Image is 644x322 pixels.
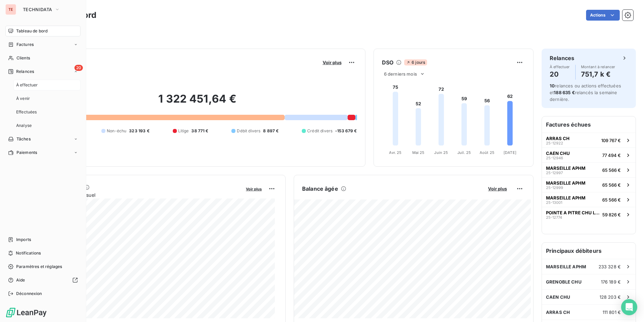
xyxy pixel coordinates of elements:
span: MARSEILLE APHM [546,165,585,171]
span: Montant à relancer [581,65,615,69]
span: Clients [17,55,30,61]
span: Analyse [16,123,32,129]
span: -153 679 € [335,128,357,134]
button: Voir plus [244,186,264,192]
span: 20 [74,65,83,71]
span: 25-12946 [546,156,563,160]
span: Aide [16,277,25,283]
div: TE [5,4,16,15]
h6: Balance âgée [302,185,338,193]
span: Déconnexion [16,291,42,297]
button: MARSEILLE APHM25-1299765 566 € [542,162,636,177]
span: Crédit divers [307,128,332,134]
span: TECHNIDATA [23,7,52,12]
span: Effectuées [16,109,37,115]
h2: 1 322 451,64 € [38,92,357,112]
span: Imports [16,237,31,243]
span: Tâches [17,136,31,142]
span: MARSEILLE APHM [546,195,585,200]
h6: Relances [550,54,574,62]
span: 38 771 € [191,128,208,134]
tspan: Juil. 25 [457,150,471,155]
tspan: Août 25 [480,150,494,155]
span: MARSEILLE APHM [546,180,585,186]
span: Chiffre d'affaires mensuel [38,191,241,198]
span: Non-échu [107,128,126,134]
button: POINTE A PITRE CHU LES ABYMES25-1277459 826 € [542,207,636,222]
span: À venir [16,96,30,102]
span: 188 635 € [554,90,575,95]
span: MARSEILLE APHM [546,264,586,269]
span: 65 566 € [602,197,621,203]
h6: Principaux débiteurs [542,243,636,259]
a: Aide [5,275,80,286]
button: Voir plus [486,186,509,192]
tspan: Mai 25 [412,150,424,155]
span: Factures [17,42,34,48]
span: ARRAS CH [546,310,570,315]
button: CAEN CHU25-1294677 494 € [542,147,636,162]
div: Open Intercom Messenger [621,299,637,315]
span: relances ou actions effectuées et relancés la semaine dernière. [550,83,621,102]
tspan: [DATE] [504,150,516,155]
span: À effectuer [550,65,570,69]
button: MARSEILLE APHM25-1300165 566 € [542,192,636,207]
h6: DSO [382,58,393,66]
h4: 751,7 k € [581,69,615,80]
span: 111 801 € [603,310,621,315]
span: Litige [178,128,189,134]
span: CAEN CHU [546,151,570,156]
span: 77 494 € [602,153,621,158]
span: Paramètres et réglages [16,264,62,270]
span: Voir plus [488,186,507,191]
span: POINTE A PITRE CHU LES ABYMES [546,210,600,215]
img: Logo LeanPay [5,307,47,318]
span: Relances [16,69,34,75]
span: Tableau de bord [16,28,47,34]
button: ARRAS CH25-12922109 767 € [542,133,636,147]
span: 65 566 € [602,167,621,173]
span: 323 193 € [129,128,149,134]
span: 8 897 € [263,128,279,134]
tspan: Juin 25 [434,150,448,155]
span: 233 328 € [599,264,621,269]
span: 6 derniers mois [384,71,417,77]
span: 128 203 € [600,294,621,300]
span: Notifications [16,250,41,256]
span: 25-12999 [546,186,563,190]
span: Voir plus [246,187,262,191]
span: 25-12997 [546,171,563,175]
span: 25-13001 [546,200,562,205]
button: MARSEILLE APHM25-1299965 566 € [542,177,636,192]
span: 25-12922 [546,141,563,145]
button: Voir plus [321,59,344,65]
h6: Factures échues [542,116,636,133]
span: 176 189 € [601,279,621,285]
span: 10 [550,83,555,88]
span: Débit divers [237,128,260,134]
tspan: Avr. 25 [389,150,401,155]
span: 25-12774 [546,215,562,219]
span: 65 566 € [602,182,621,188]
span: Paiements [17,150,37,156]
button: Actions [586,10,620,21]
span: CAEN CHU [546,294,570,300]
span: 109 767 € [601,138,621,143]
span: GRENOBLE CHU [546,279,582,285]
h4: 20 [550,69,570,80]
span: 6 jours [404,59,427,65]
span: ARRAS CH [546,136,570,141]
span: Voir plus [323,60,342,65]
span: À effectuer [16,82,38,88]
span: 59 826 € [602,212,621,217]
